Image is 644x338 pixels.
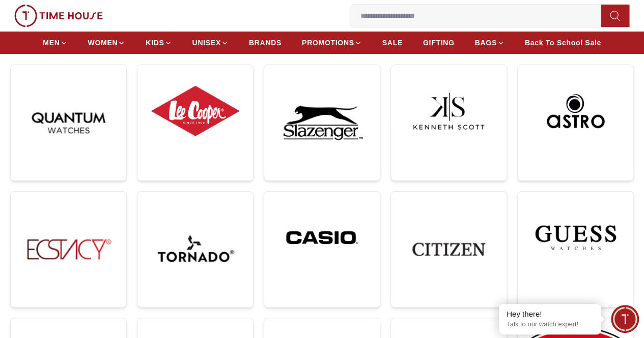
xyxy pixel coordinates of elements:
[507,320,593,329] p: Talk to our watch expert!
[302,34,362,52] a: PROMOTIONS
[399,73,498,149] img: ...
[249,34,282,52] a: BRANDS
[19,73,118,172] img: ...
[526,73,625,149] img: ...
[399,200,498,299] img: ...
[249,38,282,48] span: BRANDS
[192,34,229,52] a: UNISEX
[525,38,601,48] span: Back To School Sale
[526,200,625,275] img: ...
[19,200,118,299] img: ...
[474,34,504,52] a: BAGS
[146,200,245,299] img: ...
[272,200,372,275] img: ...
[382,34,403,52] a: SALE
[423,38,455,48] span: GIFTING
[302,38,354,48] span: PROMOTIONS
[192,38,221,48] span: UNISEX
[88,38,118,48] span: WOMEN
[525,34,601,52] a: Back To School Sale
[423,34,455,52] a: GIFTING
[382,38,403,48] span: SALE
[146,73,245,149] img: ...
[43,38,60,48] span: MEN
[474,38,496,48] span: BAGS
[146,34,172,52] a: KIDS
[507,309,593,319] div: Hey there!
[611,305,639,333] div: Chat Widget
[88,34,126,52] a: WOMEN
[43,34,67,52] a: MEN
[14,5,103,27] img: ...
[272,73,372,172] img: ...
[146,38,164,48] span: KIDS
